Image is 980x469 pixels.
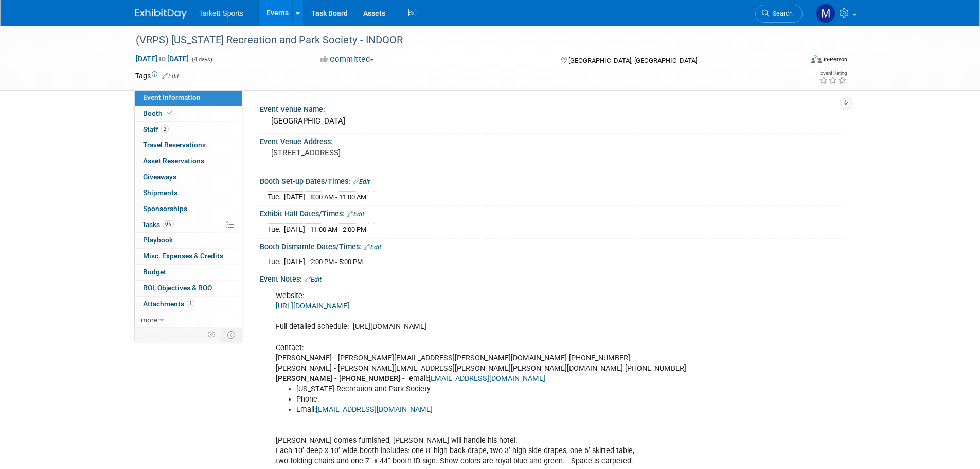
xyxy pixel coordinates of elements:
span: more [141,316,157,324]
a: [EMAIL_ADDRESS][DOMAIN_NAME] [316,405,433,414]
span: 1 [187,300,194,307]
span: Giveaways [143,172,176,181]
div: Event Venue Address: [260,134,845,147]
a: Misc. Expenses & Credits [135,249,242,264]
a: Travel Reservations [135,137,242,153]
td: [DATE] [284,256,305,267]
span: Search [769,10,793,18]
span: to [157,55,167,63]
a: Event Information [135,90,242,106]
td: Tue. [268,191,284,202]
button: Committed [317,54,378,65]
span: Misc. Expenses & Credits [143,252,223,260]
div: Booth Set-up Dates/Times: [260,173,845,187]
span: Travel Reservations [143,141,206,149]
a: Staff2 [135,122,242,137]
div: Event Format [742,54,848,69]
a: Asset Reservations [135,153,242,169]
td: Personalize Event Tab Strip [203,328,221,341]
div: Event Rating [819,71,847,76]
pre: [STREET_ADDRESS] [271,148,492,158]
li: Phone: [296,394,726,405]
a: Edit [347,211,364,218]
span: Event Information [143,93,201,101]
div: In-Person [823,56,847,63]
a: Edit [364,244,381,251]
span: 2:00 PM - 5:00 PM [310,258,363,266]
span: Sponsorships [143,204,187,213]
li: Email: [296,405,726,415]
span: ROI, Objectives & ROO [143,284,212,292]
span: 2 [161,125,169,133]
td: Tags [135,71,179,81]
span: (4 days) [191,56,212,63]
a: more [135,312,242,328]
a: Edit [305,276,322,283]
div: Booth Dismantle Dates/Times: [260,239,845,252]
span: Tarkett Sports [199,9,243,18]
span: 8:00 AM - 11:00 AM [310,193,366,201]
a: [URL][DOMAIN_NAME] [276,302,349,310]
span: Booth [143,109,174,117]
i: Booth reservation complete [167,110,172,116]
span: Asset Reservations [143,157,204,165]
span: Playbook [143,236,173,244]
span: [DATE] [DATE] [135,54,189,63]
img: Format-Inperson.png [811,55,822,63]
a: Giveaways [135,169,242,185]
a: Edit [162,73,179,80]
span: 0% [163,220,174,228]
div: Event Venue Name: [260,101,845,114]
span: Shipments [143,188,177,197]
span: Tasks [142,220,174,229]
a: Budget [135,265,242,280]
a: Playbook [135,233,242,248]
a: Tasks0% [135,217,242,233]
span: Attachments [143,300,194,308]
a: [EMAIL_ADDRESS][DOMAIN_NAME] [429,374,545,383]
a: ROI, Objectives & ROO [135,281,242,296]
td: Tue. [268,224,284,235]
td: Tue. [268,256,284,267]
div: [GEOGRAPHIC_DATA] [268,113,838,129]
div: (VRPS) [US_STATE] Recreation and Park Society - INDOOR [132,31,787,49]
img: Mathieu Martel [816,4,835,23]
a: Sponsorships [135,201,242,217]
span: Budget [143,268,166,276]
a: Attachments1 [135,297,242,312]
td: Toggle Event Tabs [221,328,242,341]
span: 11:00 AM - 2:00 PM [310,225,366,233]
span: Staff [143,125,169,133]
img: ExhibitDay [135,9,187,19]
td: [DATE] [284,191,305,202]
a: Booth [135,106,242,121]
span: [GEOGRAPHIC_DATA], [GEOGRAPHIC_DATA] [568,57,697,64]
b: [PERSON_NAME] - [PHONE_NUMBER] - e [276,374,413,383]
li: [US_STATE] Recreation and Park Society [296,384,726,394]
td: [DATE] [284,224,305,235]
a: Edit [353,178,370,185]
div: Exhibit Hall Dates/Times: [260,206,845,219]
a: Search [755,5,803,23]
a: Shipments [135,185,242,201]
div: Event Notes: [260,271,845,285]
